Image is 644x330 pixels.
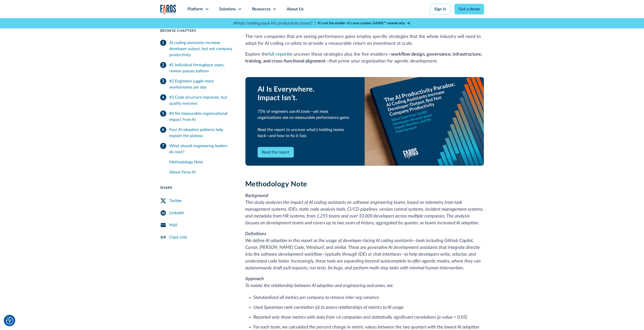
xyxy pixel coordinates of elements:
[160,108,233,125] a: #4 No measurable organizational impact from AI
[245,180,484,189] h3: Methodology Note
[169,40,233,58] div: AI coding assistants increase developer output, but not company productivity
[169,127,233,139] div: Four AI adoption patterns help explain the plateau
[245,33,484,47] p: The rare companies that are seeing performance gains employ specific strategies that the whole in...
[245,193,268,198] em: Background
[169,169,233,175] div: About Faros AI
[169,94,233,106] div: #3 Code structure improves, but quality worsens
[160,125,233,141] a: Four AI adoption patterns help explain the plateau
[234,20,316,26] p: What's holding back AI's productivity boost? |
[318,21,411,26] a: It’s not the model—it’s your system. GAINS™ reveals why
[160,38,233,60] a: AI coding assistants increase developer output, but not company productivity
[253,305,404,310] em: Used Spearman rank correlation (ρ) to assess relationships of metrics to AI usage
[160,219,233,231] a: Mail Share
[245,232,266,236] em: Definitions
[454,4,484,14] a: Get a demo
[253,315,467,320] em: Reported only those metrics with data from ≥6 companies and statistically significant correlation...
[160,5,176,15] a: home
[252,6,271,12] div: Resources
[169,198,182,204] div: Twitter
[258,85,352,102] div: AI Is Everywhere. Impact Isn’t.
[169,111,233,123] div: #4 No measurable organizational impact from AI
[258,108,352,139] div: 75% of engineers use AI tools—yet most organizations see no measurable performance gains. Read th...
[318,21,405,25] strong: It’s not the model—it’s your system. GAINS™ reveals why
[169,234,187,240] div: Copy Link
[160,28,233,34] div: Browse Chapters
[160,141,233,157] a: What should engineering leaders do next?
[6,317,13,324] img: Revisit consent button
[160,76,233,92] a: #2 Engineers juggle more workstreams per day
[169,167,233,177] a: About Faros AI
[160,92,233,108] a: #3 Code structure improves, but quality worsens
[160,231,233,243] a: Copy Link
[169,143,233,155] div: What should engineering leaders do next?
[245,51,484,65] p: Explore the to uncover these strategies plus the five enablers— —that prime your organization for...
[169,78,233,90] div: #2 Engineers juggle more workstreams per day
[169,62,233,74] div: #1 Individual throughput soars, review queues balloon
[253,295,379,300] em: Standardized all metrics per company to remove inter-org variance
[188,6,203,12] div: Platform
[245,238,481,270] em: We define AI adoption in this report as the usage of developer-facing AI coding assistants—tools ...
[160,60,233,76] a: #1 Individual throughput soars, review queues balloon
[430,4,450,14] a: Sign in
[258,147,294,158] a: Read the report
[268,52,290,57] a: full report
[245,200,484,225] em: This study analyzes the impact of AI coding assistants on software engineering teams, based on te...
[160,195,233,207] a: Twitter Share
[219,6,236,12] div: Solutions
[169,159,233,165] div: Methodology Note
[169,210,184,216] div: Linkedin
[160,5,176,15] img: Logo of the analytics and reporting company Faros.
[245,283,393,288] em: To isolate the relationship between AI adoption and engineering outcomes, we:
[169,157,233,167] a: Methodology Note
[169,222,177,228] div: Mail
[245,277,264,281] em: Approach
[160,185,233,191] div: Share
[160,207,233,219] a: LinkedIn Share
[6,317,13,324] button: Cookie Settings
